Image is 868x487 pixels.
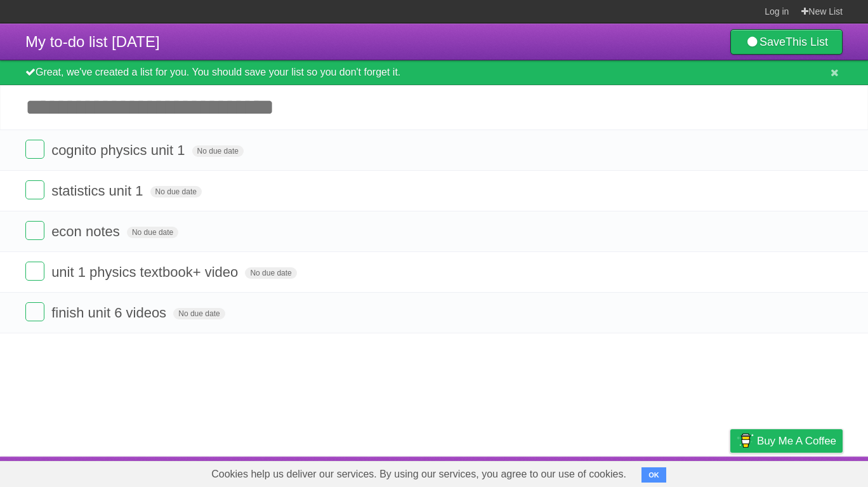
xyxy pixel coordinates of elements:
[25,302,44,321] label: Done
[127,227,178,238] span: No due date
[641,467,666,483] button: OK
[25,140,44,159] label: Done
[730,429,843,453] a: Buy me a coffee
[199,462,639,487] span: Cookies help us deliver our services. By using our services, you agree to our use of cookies.
[51,223,123,239] span: econ notes
[51,142,188,158] span: cognito physics unit 1
[757,430,836,452] span: Buy me a coffee
[763,460,843,484] a: Suggest a feature
[173,308,225,319] span: No due date
[51,183,146,199] span: statistics unit 1
[562,460,588,484] a: About
[150,186,202,197] span: No due date
[25,33,160,50] span: My to-do list [DATE]
[714,460,747,484] a: Privacy
[671,460,699,484] a: Terms
[245,267,296,279] span: No due date
[786,36,828,48] b: This List
[192,145,244,157] span: No due date
[25,180,44,199] label: Done
[730,29,843,55] a: SaveThis List
[737,430,754,451] img: Buy me a coffee
[51,264,241,280] span: unit 1 physics textbook+ video
[603,460,655,484] a: Developers
[51,305,169,321] span: finish unit 6 videos
[25,221,44,240] label: Done
[25,262,44,281] label: Done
